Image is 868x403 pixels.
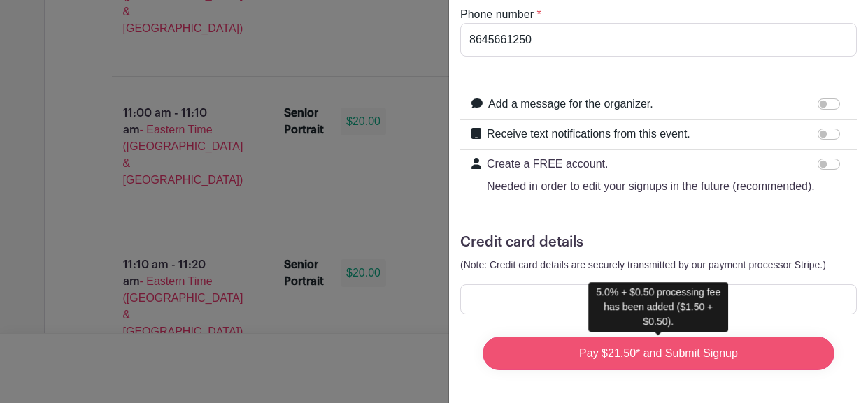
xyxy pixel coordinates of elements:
div: 5.0% + $0.50 processing fee has been added ($1.50 + $0.50). [588,282,728,332]
p: Create a FREE account. [487,156,815,173]
label: Phone number [460,6,534,23]
h5: Credit card details [460,234,857,251]
input: Pay $21.50* and Submit Signup [483,337,834,370]
small: (Note: Credit card details are securely transmitted by our payment processor Stripe.) [460,259,826,270]
label: Add a message for the organizer. [488,96,653,112]
p: Needed in order to edit your signups in the future (recommended). [487,178,815,195]
iframe: Secure card payment input frame [469,293,848,306]
label: Receive text notifications from this event. [487,126,690,142]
